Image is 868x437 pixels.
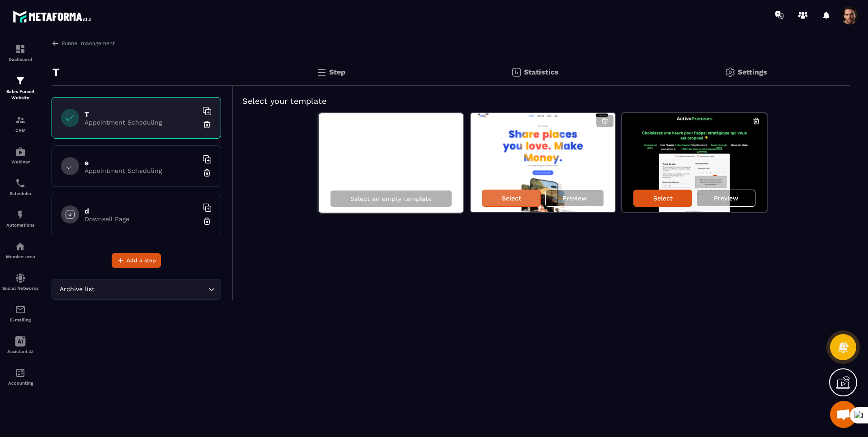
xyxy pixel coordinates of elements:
img: bars.0d591741.svg [316,67,327,78]
a: formationformationSales Funnel Website [2,69,38,108]
h6: e [85,158,198,167]
p: Automations [2,223,38,228]
a: accountantaccountantAccounting [2,361,38,392]
img: logo [13,8,94,25]
div: Mở cuộc trò chuyện [830,401,857,428]
p: E-mailing [2,317,38,322]
p: Select an empty template [350,195,432,202]
img: automations [15,146,26,157]
p: T [52,63,60,81]
a: Assistant AI [2,329,38,361]
a: Funnel management [52,39,115,47]
p: Settings [738,68,767,76]
img: formation [15,115,26,126]
img: arrow [52,39,60,47]
p: Select [653,195,673,202]
p: Preview [562,195,587,202]
span: Archive list [57,284,96,294]
img: image [471,113,615,212]
img: email [15,304,26,315]
a: automationsautomationsAutomations [2,203,38,234]
img: image [622,113,767,212]
a: automationsautomationsWebinar [2,139,38,171]
h5: Select your template [242,95,841,107]
a: social-networksocial-networkSocial Networks [2,266,38,298]
h6: d [85,207,198,215]
a: schedulerschedulerScheduler [2,171,38,203]
span: Add a step [127,256,156,265]
img: automations [15,209,26,220]
img: automations [15,241,26,252]
a: automationsautomationsMember area [2,234,38,266]
p: Statistics [524,68,559,76]
img: scheduler [15,178,26,189]
p: CRM [2,128,38,133]
img: trash [203,168,212,177]
p: Member area [2,254,38,259]
p: Select [502,195,521,202]
img: formation [15,75,26,86]
p: Assistant AI [2,349,38,354]
p: Preview [714,195,738,202]
img: setting-gr.5f69749f.svg [725,67,736,78]
p: Webinar [2,159,38,164]
p: Scheduler [2,191,38,196]
p: Sales Funnel Website [2,88,38,101]
p: Accounting [2,381,38,386]
p: Downsell Page [85,215,198,223]
h6: T [85,110,198,119]
input: Search for option [96,284,206,294]
img: trash [203,120,212,129]
a: emailemailE-mailing [2,298,38,329]
p: Appointment Scheduling [85,119,198,126]
img: formation [15,44,26,55]
p: Step [329,68,345,76]
button: Add a step [112,253,161,268]
img: trash [203,217,212,226]
p: Social Networks [2,286,38,291]
p: Appointment Scheduling [85,167,198,174]
a: formationformationDashboard [2,37,38,69]
p: Dashboard [2,57,38,62]
a: formationformationCRM [2,108,38,139]
img: social-network [15,273,26,284]
img: accountant [15,367,26,378]
img: stats.20deebd0.svg [511,67,522,78]
div: Search for option [52,279,221,300]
